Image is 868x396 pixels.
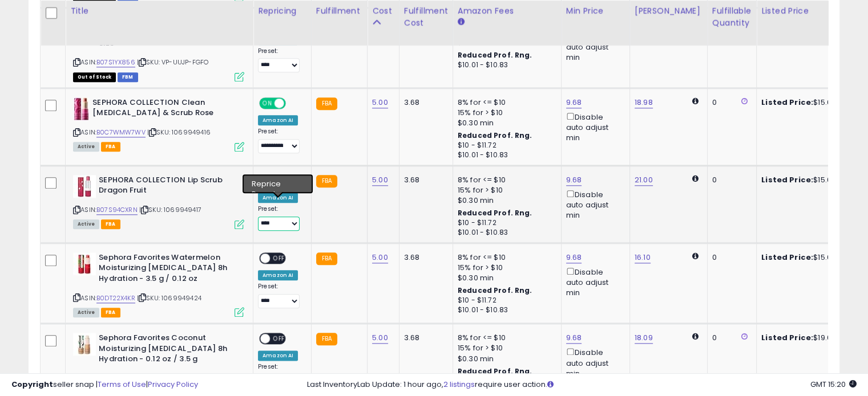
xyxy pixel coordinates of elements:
span: | SKU: VP-UUJP-FGFO [137,58,208,67]
a: B07S94CXRN [96,205,138,215]
div: $10.01 - $10.83 [458,305,552,315]
div: Disable auto adjust min [566,266,621,299]
div: 15% for > $10 [458,263,552,273]
a: 2 listings [443,379,475,390]
div: seller snap | | [11,379,198,390]
img: 41GFcGuPRgL._SL40_.jpg [73,252,96,275]
span: | SKU: 1069949424 [137,293,201,303]
b: Reduced Prof. Rng. [458,208,532,218]
div: $10 - $11.72 [458,141,552,150]
div: $10.01 - $10.83 [458,150,552,160]
small: Amazon Fees. [458,17,465,27]
span: FBA [101,219,120,229]
div: ASIN: [73,175,244,228]
img: 41FrMbHhBNL._SL40_.jpg [73,97,90,120]
div: $15.00 [761,175,856,185]
b: Listed Price: [761,97,813,108]
div: 0 [712,97,748,108]
div: Min Price [566,5,625,17]
span: FBA [101,142,120,152]
a: 18.09 [635,332,653,344]
div: 8% for <= $10 [458,97,552,108]
a: 9.68 [566,252,582,263]
div: Fulfillment Cost [404,5,448,29]
small: FBA [316,333,337,345]
span: 2025-08-15 15:20 GMT [810,379,857,390]
div: $0.30 min [458,273,552,283]
span: OFF [270,253,288,263]
span: All listings currently available for purchase on Amazon [73,142,99,152]
div: Cost [372,5,394,17]
a: 5.00 [372,332,388,344]
a: B0C7WMW7WV [96,128,146,137]
b: Listed Price: [761,252,813,263]
a: Privacy Policy [148,379,198,390]
div: Preset: [258,47,302,73]
span: All listings that are currently out of stock and unavailable for purchase on Amazon [73,72,116,82]
div: $10 - $11.72 [458,218,552,228]
div: Listed Price [761,5,860,17]
span: OFF [284,175,302,185]
span: ON [260,98,274,108]
div: 3.68 [404,97,444,108]
span: OFF [270,334,288,344]
div: Amazon AI [258,115,298,125]
a: 9.68 [566,174,582,186]
b: SEPHORA COLLECTION Clean [MEDICAL_DATA] & Scrub Rose [92,97,231,121]
div: $15.00 [761,252,856,263]
div: ASIN: [73,252,244,316]
b: Reduced Prof. Rng. [458,130,532,140]
a: B07S1YX856 [96,58,135,67]
div: Preset: [258,283,302,308]
div: Disable auto adjust min [566,188,621,221]
div: [PERSON_NAME] [635,5,703,17]
b: Listed Price: [761,332,813,343]
div: Fulfillment [316,5,362,17]
span: FBM [118,72,138,82]
div: Last InventoryLab Update: 1 hour ago, require user action. [307,379,857,390]
div: 3.68 [404,333,444,343]
b: Sephora Favorites Watermelon Moisturizing [MEDICAL_DATA] 8h Hydration - 3.5 g / 0.12 oz [99,252,237,287]
div: $10 - $11.72 [458,296,552,305]
div: 0 [712,175,748,185]
small: FBA [316,97,337,110]
strong: Copyright [11,379,53,390]
b: SEPHORA COLLECTION Lip Scrub Dragon Fruit [99,175,237,199]
a: 21.00 [635,174,653,186]
div: $10.01 - $10.83 [458,60,552,70]
div: 15% for > $10 [458,343,552,353]
span: All listings currently available for purchase on Amazon [73,219,99,229]
a: 5.00 [372,174,388,186]
div: $0.30 min [458,118,552,128]
div: ASIN: [73,97,244,150]
div: Repricing [258,5,306,17]
a: 5.00 [372,97,388,108]
div: Preset: [258,128,302,153]
a: 16.10 [635,252,651,263]
span: All listings currently available for purchase on Amazon [73,308,99,317]
div: Amazon AI [258,350,298,361]
div: $15.00 [761,97,856,108]
a: Terms of Use [98,379,146,390]
div: Amazon Fees [458,5,556,17]
span: ON [260,175,274,185]
a: B0DT22X4KR [96,293,135,303]
div: Disable auto adjust min [566,111,621,144]
div: $10.01 - $10.83 [458,228,552,238]
div: 8% for <= $10 [458,175,552,185]
span: | SKU: 1069949416 [147,128,211,137]
b: Reduced Prof. Rng. [458,285,532,295]
div: ASIN: [73,17,244,80]
div: $0.30 min [458,354,552,364]
div: Preset: [258,205,302,231]
div: 3.68 [404,175,444,185]
span: | SKU: 1069949417 [139,205,201,214]
div: 8% for <= $10 [458,333,552,343]
div: 0 [712,252,748,263]
a: 9.68 [566,97,582,108]
a: 9.68 [566,332,582,344]
b: Sephora Favorites Coconut Moisturizing [MEDICAL_DATA] 8h Hydration - 0.12 oz / 3.5 g [99,333,237,368]
div: Disable auto adjust min [566,346,621,379]
div: 0 [712,333,748,343]
span: FBA [101,308,120,317]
